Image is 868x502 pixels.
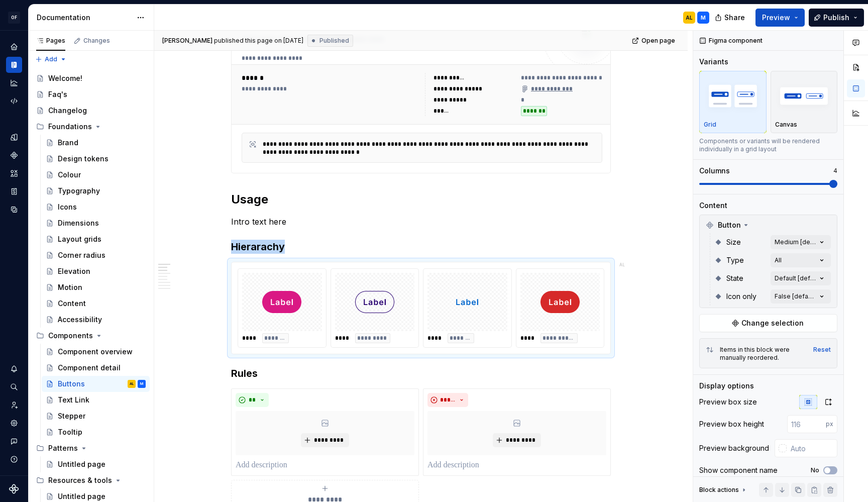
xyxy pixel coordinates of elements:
[58,154,108,164] div: Design tokens
[45,55,57,63] span: Add
[6,75,22,91] a: Analytics
[775,77,833,114] img: placeholder
[6,379,22,395] div: Search ⌘K
[720,346,807,362] div: Items in this block were manually reordered.
[6,183,22,199] a: Storybook stories
[42,424,150,440] a: Tooltip
[58,427,82,437] div: Tooltip
[42,247,150,263] a: Corner radius
[42,215,150,231] a: Dimensions
[32,440,150,456] div: Patterns
[42,183,150,199] a: Typography
[813,346,831,354] button: Reset
[231,366,611,380] h3: Rules
[42,199,150,215] a: Icons
[6,57,22,73] a: Documentation
[724,13,745,23] span: Share
[42,360,150,376] a: Component detail
[58,282,82,292] div: Motion
[6,39,22,55] div: Home
[704,121,716,129] p: Grid
[2,7,26,28] button: OF
[811,466,819,474] label: No
[58,363,121,373] div: Component detail
[787,439,837,457] input: Auto
[775,292,817,300] div: False [default]
[214,37,303,45] div: published this page on [DATE]
[823,13,849,23] span: Publish
[6,433,22,449] button: Contact support
[231,216,611,228] p: Intro text here
[58,315,102,325] div: Accessibility
[826,420,833,428] p: px
[6,165,22,181] a: Assets
[48,475,112,485] div: Resources & tools
[58,395,89,405] div: Text Link
[32,328,150,344] div: Components
[58,411,85,421] div: Stepper
[58,138,78,148] div: Brand
[58,250,105,260] div: Corner radius
[58,202,77,212] div: Icons
[32,103,150,119] a: Changelog
[771,253,831,267] button: All
[58,266,90,276] div: Elevation
[704,77,762,114] img: placeholder
[699,397,757,407] div: Preview box size
[699,465,778,475] div: Show component name
[58,186,100,196] div: Typography
[6,147,22,163] a: Components
[699,57,728,67] div: Variants
[699,381,754,391] div: Display options
[726,273,743,283] span: State
[629,34,680,48] a: Open page
[6,202,22,218] a: Data sources
[58,491,105,501] div: Untitled page
[32,472,150,488] div: Resources & tools
[231,240,611,254] h3: Hierarachy
[771,271,831,285] button: Default [default]
[775,256,782,264] div: All
[6,397,22,413] a: Invite team
[37,13,132,23] div: Documentation
[741,318,804,328] span: Change selection
[162,37,212,45] span: [PERSON_NAME]
[36,37,65,45] div: Pages
[699,419,764,429] div: Preview box height
[42,295,150,312] a: Content
[58,347,133,357] div: Component overview
[83,37,110,45] div: Changes
[619,261,625,269] div: AL
[9,484,19,494] a: Supernova Logo
[42,456,150,472] a: Untitled page
[771,71,838,133] button: placeholderCanvas
[140,379,143,389] div: M
[319,37,349,45] span: Published
[699,314,837,332] button: Change selection
[32,70,150,86] a: Welcome!
[686,14,693,22] div: AL
[48,443,78,453] div: Patterns
[42,263,150,279] a: Elevation
[48,331,93,341] div: Components
[58,170,81,180] div: Colour
[6,129,22,145] a: Design tokens
[702,217,835,233] div: Button
[42,135,150,151] a: Brand
[130,379,134,389] div: AL
[42,392,150,408] a: Text Link
[809,9,864,27] button: Publish
[48,106,87,116] div: Changelog
[699,71,767,133] button: placeholderGrid
[6,415,22,431] a: Settings
[58,218,99,228] div: Dimensions
[699,200,727,211] div: Content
